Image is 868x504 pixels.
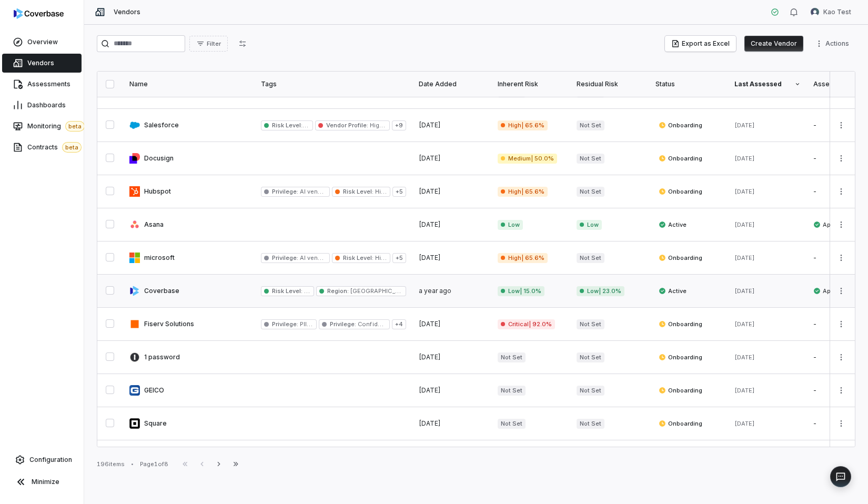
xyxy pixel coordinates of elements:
[659,154,702,163] span: Onboarding
[659,187,702,196] span: Onboarding
[343,188,374,195] span: Risk Level :
[419,254,441,261] span: [DATE]
[4,471,79,492] button: Minimize
[419,320,441,328] span: [DATE]
[659,254,702,262] span: Onboarding
[665,36,736,52] button: Export as Excel
[833,117,850,133] button: More actions
[298,188,328,195] span: AI vendor
[27,121,85,132] span: Monitoring
[343,254,374,261] span: Risk Level :
[498,220,523,230] span: Low
[272,254,298,261] span: Privilege :
[833,416,850,431] button: More actions
[577,120,604,130] span: Not Set
[734,188,755,195] span: [DATE]
[804,4,857,20] button: Kao Test avatarKao Test
[577,352,604,362] span: Not Set
[27,80,70,88] span: Assessments
[734,387,755,394] span: [DATE]
[833,283,850,299] button: More actions
[577,386,604,396] span: Not Set
[114,8,140,16] span: Vendors
[659,287,687,295] span: Active
[356,320,431,328] span: Confidential Internal Data
[207,40,221,48] span: Filter
[577,80,643,88] div: Residual Risk
[27,59,54,67] span: Vendors
[833,250,850,266] button: More actions
[734,287,755,295] span: [DATE]
[659,419,702,428] span: Onboarding
[734,80,801,88] div: Last Assessed
[734,221,755,228] span: [DATE]
[419,353,441,361] span: [DATE]
[419,187,441,195] span: [DATE]
[14,8,64,19] img: logo-D7KZi-bG.svg
[659,386,702,395] span: Onboarding
[62,142,82,153] span: beta
[498,352,526,362] span: Not Set
[577,220,602,230] span: Low
[734,354,755,361] span: [DATE]
[272,122,308,129] span: Risk Level :
[27,101,66,109] span: Dashboards
[833,316,850,332] button: More actions
[374,188,388,195] span: High
[833,349,850,365] button: More actions
[577,286,624,296] span: Low | 23.0%
[261,80,406,88] div: Tags
[29,456,72,464] span: Configuration
[498,253,548,263] span: High | 65.6%
[419,386,441,394] span: [DATE]
[2,117,82,136] a: Monitoringbeta
[27,38,58,46] span: Overview
[577,187,604,197] span: Not Set
[392,187,406,197] span: + 5
[734,320,755,328] span: [DATE]
[2,75,82,94] a: Assessments
[330,320,356,328] span: Privilege :
[498,154,557,164] span: Medium | 50.0%
[498,80,564,88] div: Inherent Risk
[577,154,604,164] span: Not Set
[65,121,85,132] span: beta
[577,419,604,429] span: Not Set
[498,419,526,429] span: Not Set
[823,8,851,16] span: Kao Test
[659,320,702,328] span: Onboarding
[498,386,526,396] span: Not Set
[744,36,803,52] button: Create Vendor
[498,319,555,329] span: Critical | 92.0%
[734,254,755,261] span: [DATE]
[498,286,544,296] span: Low | 15.0%
[833,382,850,398] button: More actions
[833,217,850,233] button: More actions
[659,220,687,229] span: Active
[272,287,302,295] span: Risk Level :
[419,419,441,427] span: [DATE]
[349,287,412,295] span: [GEOGRAPHIC_DATA]
[129,80,248,88] div: Name
[27,142,82,153] span: Contracts
[833,184,850,199] button: More actions
[140,460,168,468] div: Page 1 of 8
[498,120,548,130] span: High | 65.6%
[498,187,548,197] span: High | 65.6%
[272,320,298,328] span: Privilege :
[97,460,125,468] div: 196 items
[272,188,298,195] span: Privilege :
[32,478,59,486] span: Minimize
[419,154,441,162] span: [DATE]
[374,254,388,261] span: High
[419,287,451,295] span: a year ago
[302,122,316,129] span: Low
[392,120,406,130] span: + 9
[392,253,406,263] span: + 5
[659,353,702,361] span: Onboarding
[392,319,406,329] span: + 4
[2,96,82,115] a: Dashboards
[189,36,228,52] button: Filter
[2,54,82,73] a: Vendors
[734,122,755,129] span: [DATE]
